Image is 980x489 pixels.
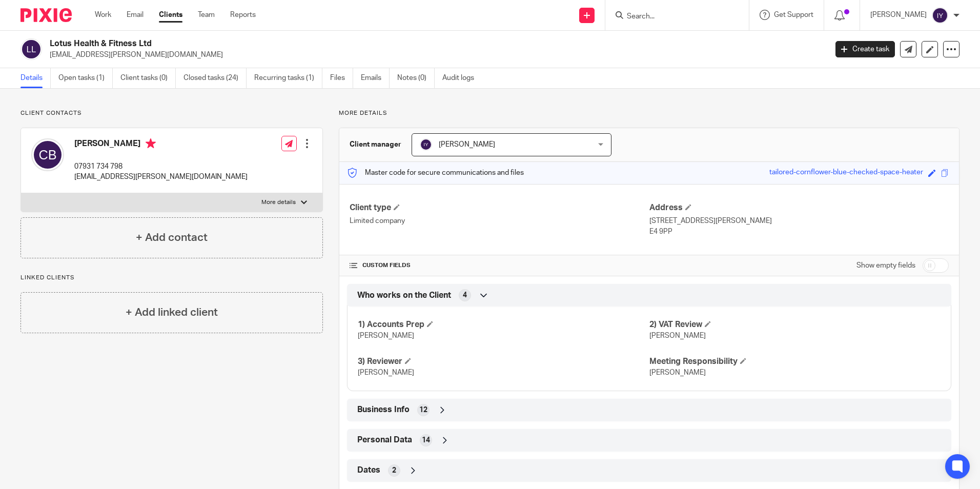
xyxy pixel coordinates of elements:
a: Reports [230,10,256,20]
a: Work [95,10,111,20]
p: 07931 734 798 [74,161,248,172]
a: Open tasks (1) [58,68,113,88]
span: Business Info [357,404,410,415]
span: Personal Data [357,435,412,445]
h4: + Add contact [136,230,208,246]
a: Notes (0) [397,68,435,88]
a: Team [198,10,215,20]
h2: Lotus Health & Fitness Ltd [50,38,666,49]
h4: [PERSON_NAME] [74,138,248,151]
p: More details [261,198,296,207]
span: [PERSON_NAME] [649,369,706,376]
input: Search [626,12,718,22]
a: Clients [159,10,182,20]
span: [PERSON_NAME] [358,369,414,376]
a: Files [330,68,353,88]
a: Client tasks (0) [120,68,176,88]
img: svg%3E [21,38,42,60]
span: Who works on the Client [357,290,451,301]
h4: 3) Reviewer [358,356,649,367]
span: [PERSON_NAME] [649,332,706,339]
img: svg%3E [31,138,64,171]
h4: 1) Accounts Prep [358,319,649,330]
span: 12 [419,405,427,415]
span: [PERSON_NAME] [358,332,414,339]
p: More details [339,109,959,117]
p: [EMAIL_ADDRESS][PERSON_NAME][DOMAIN_NAME] [74,172,248,182]
img: svg%3E [420,138,432,151]
p: E4 9PP [649,227,949,237]
a: Emails [361,68,390,88]
span: 4 [463,290,467,300]
h3: Client manager [350,139,401,150]
a: Details [21,68,51,88]
img: svg%3E [932,7,948,24]
h4: CUSTOM FIELDS [350,261,649,270]
a: Email [127,10,144,20]
a: Recurring tasks (1) [254,68,322,88]
a: Audit logs [442,68,482,88]
span: Get Support [774,11,813,18]
h4: Client type [350,202,649,213]
span: 14 [422,435,430,445]
p: [STREET_ADDRESS][PERSON_NAME] [649,216,949,226]
i: Primary [146,138,156,149]
label: Show empty fields [856,260,915,271]
p: Master code for secure communications and files [347,168,524,178]
span: Dates [357,465,380,476]
span: [PERSON_NAME] [439,141,495,148]
h4: Address [649,202,949,213]
a: Create task [835,41,895,57]
p: [EMAIL_ADDRESS][PERSON_NAME][DOMAIN_NAME] [50,50,820,60]
div: tailored-cornflower-blue-checked-space-heater [769,167,923,179]
p: Limited company [350,216,649,226]
img: Pixie [21,8,72,22]
h4: 2) VAT Review [649,319,941,330]
p: [PERSON_NAME] [870,10,927,20]
p: Client contacts [21,109,323,117]
h4: + Add linked client [126,304,218,320]
span: 2 [392,465,396,476]
h4: Meeting Responsibility [649,356,941,367]
p: Linked clients [21,274,323,282]
a: Closed tasks (24) [183,68,247,88]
